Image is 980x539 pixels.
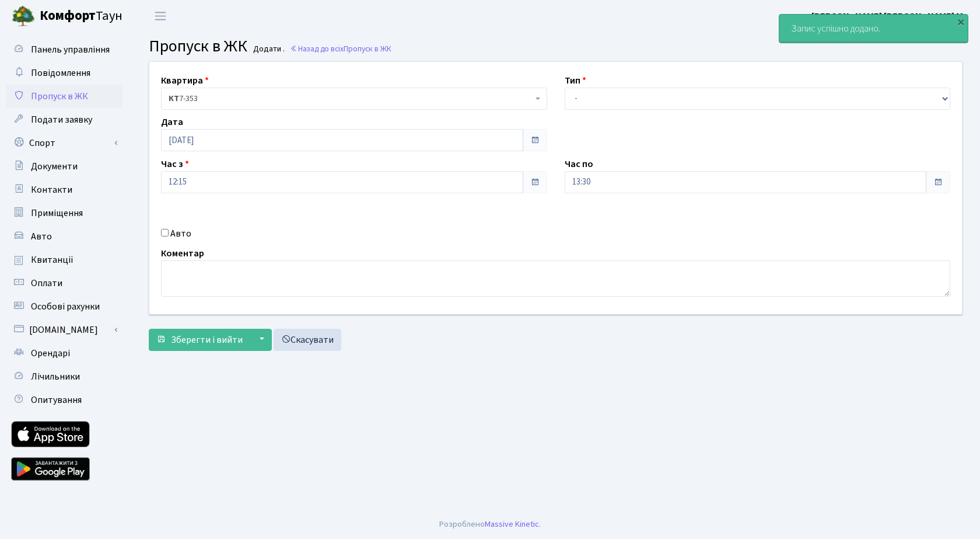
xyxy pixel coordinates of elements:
[31,43,110,56] span: Панель управління
[485,518,539,530] a: Massive Kinetic
[40,6,96,25] b: Комфорт
[6,388,123,412] a: Опитування
[169,93,179,105] b: КТ
[6,272,123,295] a: Оплати
[6,178,123,201] a: Контакти
[6,155,123,178] a: Документи
[565,157,593,171] label: Час по
[6,108,123,131] a: Подати заявку
[161,157,189,171] label: Час з
[149,34,247,58] span: Пропуск в ЖК
[31,277,62,290] span: Оплати
[31,183,72,196] span: Контакти
[169,93,533,105] span: <b>КТ</b>&nbsp;&nbsp;&nbsp;&nbsp;7-353
[6,342,123,365] a: Орендарі
[161,74,209,88] label: Квартира
[565,74,586,88] label: Тип
[6,85,123,108] a: Пропуск в ЖК
[439,518,541,531] div: Розроблено .
[31,90,88,103] span: Пропуск в ЖК
[251,44,285,54] small: Додати .
[274,329,341,351] a: Скасувати
[6,38,123,61] a: Панель управління
[811,9,966,23] a: [PERSON_NAME] [PERSON_NAME] М.
[171,333,243,346] span: Зберегти і вийти
[12,5,35,28] img: logo.png
[6,225,123,248] a: Авто
[31,394,82,406] span: Опитування
[6,248,123,272] a: Квитанції
[6,318,123,342] a: [DOMAIN_NAME]
[31,67,90,79] span: Повідомлення
[161,246,204,260] label: Коментар
[6,295,123,318] a: Особові рахунки
[811,10,966,23] b: [PERSON_NAME] [PERSON_NAME] М.
[955,16,967,27] div: ×
[6,365,123,388] a: Лічильники
[31,207,83,220] span: Приміщення
[31,113,92,126] span: Подати заявку
[31,230,52,243] span: Авто
[6,131,123,155] a: Спорт
[290,43,391,54] a: Назад до всіхПропуск в ЖК
[31,347,70,360] span: Орендарі
[31,253,73,266] span: Квитанції
[6,201,123,225] a: Приміщення
[161,88,547,110] span: <b>КТ</b>&nbsp;&nbsp;&nbsp;&nbsp;7-353
[149,329,250,351] button: Зберегти і вийти
[31,300,100,313] span: Особові рахунки
[146,6,175,26] button: Переключити навігацію
[6,61,123,85] a: Повідомлення
[344,43,391,54] span: Пропуск в ЖК
[40,6,123,26] span: Таун
[161,115,183,129] label: Дата
[170,227,191,241] label: Авто
[31,160,78,173] span: Документи
[779,15,968,43] div: Запис успішно додано.
[31,370,80,383] span: Лічильники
